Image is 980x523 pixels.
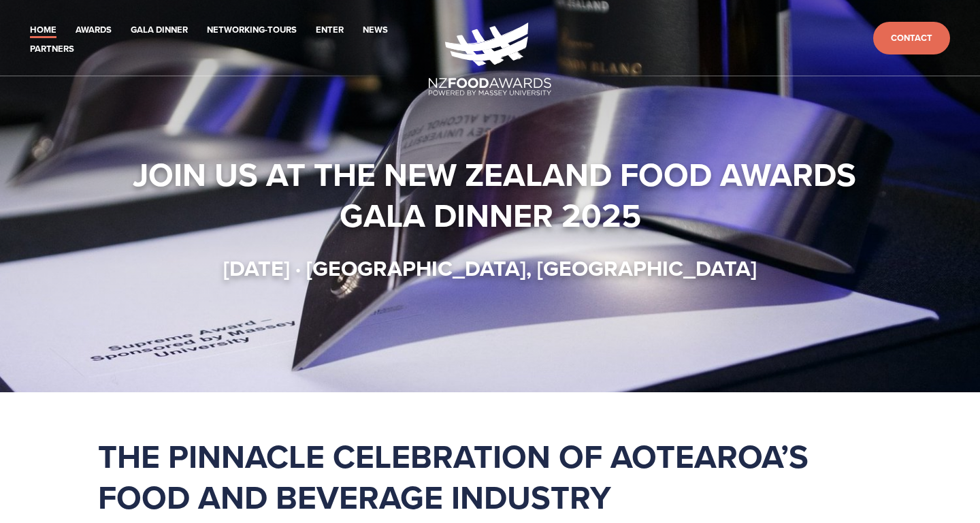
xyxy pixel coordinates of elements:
a: Awards [76,22,112,38]
strong: Join us at the New Zealand Food Awards Gala Dinner 2025 [133,150,864,239]
a: Home [30,22,56,38]
h1: The pinnacle celebration of Aotearoa’s food and beverage industry [98,436,882,518]
a: Partners [30,42,74,57]
a: Contact [873,22,950,55]
a: Enter [316,22,344,38]
a: News [363,22,388,38]
strong: [DATE] · [GEOGRAPHIC_DATA], [GEOGRAPHIC_DATA] [223,252,757,284]
a: Networking-Tours [207,22,297,38]
a: Gala Dinner [131,22,188,38]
